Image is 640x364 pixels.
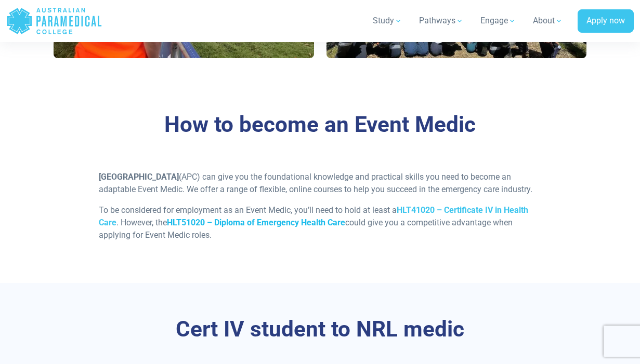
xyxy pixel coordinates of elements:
[413,6,470,35] a: Pathways
[578,9,634,33] a: Apply now
[54,112,587,138] h3: How to become an Event Medic
[527,6,569,35] a: About
[99,172,179,182] strong: [GEOGRAPHIC_DATA]
[6,4,102,38] a: Australian Paramedical College
[99,204,541,241] p: To be considered for employment as an Event Medic, you’ll need to hold at least a . However, the ...
[474,6,523,35] a: Engage
[167,218,345,227] a: HLT51020 – Diploma of Emergency Health Care
[54,316,587,343] h3: Cert IV student to NRL medic
[99,171,541,196] p: (APC) can give you the foundational knowledge and practical skills you need to become an adaptabl...
[367,6,409,35] a: Study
